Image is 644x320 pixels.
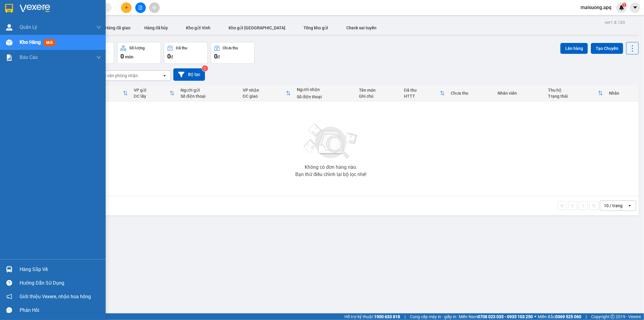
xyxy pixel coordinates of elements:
div: Số điện thoại [181,94,237,99]
span: Báo cáo [20,54,38,61]
sup: 1 [622,3,626,7]
div: Hàng sắp về [20,265,101,274]
span: Kho gửi [GEOGRAPHIC_DATA] [229,25,286,30]
span: 0 [120,53,124,60]
button: file-add [135,2,146,13]
span: Miền Bắc [538,313,581,320]
button: Tạo Chuyến [591,43,623,54]
img: solution-icon [6,54,12,61]
span: caret-down [633,5,638,10]
div: Chưa thu [451,91,492,96]
span: Check sai tuyến [347,25,377,30]
span: món [125,54,133,59]
span: Tổng kho gửi [304,25,328,30]
div: Bạn thử điều chỉnh lại bộ lọc nhé! [295,172,367,177]
span: down [96,25,101,30]
svg: open [627,203,632,208]
button: Đã thu0đ [164,42,208,64]
span: đ [171,54,173,59]
img: warehouse-icon [6,24,12,31]
div: Người gửi [181,88,237,93]
div: Ghi chú [359,94,398,99]
div: Số điện thoại [297,94,353,99]
div: Nhân viên [498,91,542,96]
span: aim [152,5,156,10]
span: Hàng đã hủy [144,25,168,30]
button: aim [149,2,160,13]
span: 0 [167,53,171,60]
img: warehouse-icon [6,266,12,273]
div: Tên món [359,88,398,93]
span: file-add [138,5,143,10]
div: HTTT [404,94,440,99]
div: Nhãn [609,91,635,96]
span: 0 [214,53,217,60]
div: Phản hồi [20,306,101,315]
span: | [405,313,405,320]
button: Số lượng0món [117,42,161,64]
span: Cung cấp máy in - giấy in: [410,313,457,320]
div: Trạng thái [548,94,598,99]
div: Người nhận [297,87,353,92]
div: Không có đơn hàng nào. [305,165,357,170]
button: Chưa thu0đ [211,42,255,64]
th: Toggle SortBy [545,85,606,101]
span: maisuong.apq [576,4,616,11]
span: Kho hàng [20,39,41,45]
span: mới [44,39,55,46]
span: down [96,55,101,60]
span: message [6,307,12,313]
span: 1 [623,3,625,7]
th: Toggle SortBy [131,85,178,101]
div: Số lượng [129,46,145,50]
button: Lên hàng [560,43,588,54]
div: Chọn văn phòng nhận [96,73,138,79]
span: Kho gửi Vinh [186,25,211,30]
div: Chưa thu [223,46,238,50]
div: ver 1.8.143 [605,19,625,26]
span: plus [124,5,129,10]
span: đ [217,54,220,59]
sup: 2 [202,65,208,71]
div: VP nhận [243,88,286,93]
div: Đã thu [404,88,440,93]
span: | [586,313,587,320]
span: notification [6,294,12,299]
strong: 0708 023 035 - 0935 103 250 [478,314,533,319]
svg: open [162,73,167,78]
button: caret-down [630,2,640,13]
img: svg+xml;base64,PHN2ZyBjbGFzcz0ibGlzdC1wbHVnX19zdmciIHhtbG5zPSJodHRwOi8vd3d3LnczLm9yZy8yMDAwL3N2Zy... [301,120,361,162]
div: ĐC giao [243,94,286,99]
span: question-circle [6,280,12,286]
div: ĐC lấy [134,94,170,99]
div: 10 / trang [604,203,623,209]
button: Hàng đã giao [100,21,135,35]
span: Hỗ trợ kỹ thuật: [344,313,400,320]
button: plus [121,2,132,13]
span: Quản Lý [20,23,37,31]
span: Giới thiệu Vexere, nhận hoa hồng [20,293,91,300]
div: Thu hộ [548,88,598,93]
span: ⚪️ [534,315,536,318]
th: Toggle SortBy [401,85,448,101]
div: Đã thu [176,46,187,50]
button: Bộ lọc [173,68,205,81]
strong: 1900 633 818 [374,314,400,319]
div: VP gửi [134,88,170,93]
th: Toggle SortBy [240,85,294,101]
img: icon-new-feature [619,5,624,10]
div: Hướng dẫn sử dụng [20,279,101,288]
strong: 0369 525 060 [555,314,581,319]
img: warehouse-icon [6,39,12,46]
img: logo-vxr [5,4,13,13]
span: Miền Nam [459,313,533,320]
span: copyright [610,315,615,319]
